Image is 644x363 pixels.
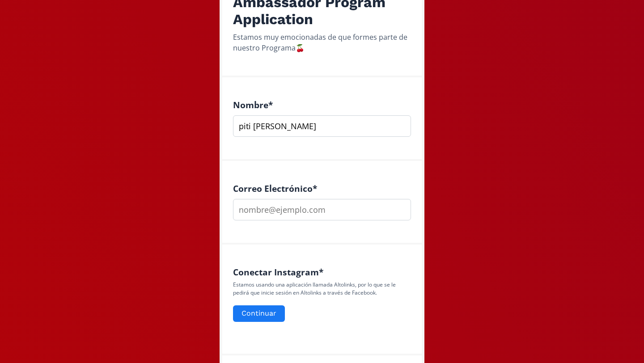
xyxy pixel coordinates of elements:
[233,32,411,53] div: Estamos muy emocionadas de que formes parte de nuestro Programa🍒
[233,305,285,322] button: Continuar
[233,115,411,137] input: Escribe aquí tu respuesta...
[233,183,411,194] h4: Correo Electrónico *
[233,267,411,277] h4: Conectar Instagram *
[233,199,411,220] input: nombre@ejemplo.com
[233,100,411,110] h4: Nombre *
[233,281,411,297] p: Estamos usando una aplicación llamada Altolinks, por lo que se le pedirá que inicie sesión en Alt...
